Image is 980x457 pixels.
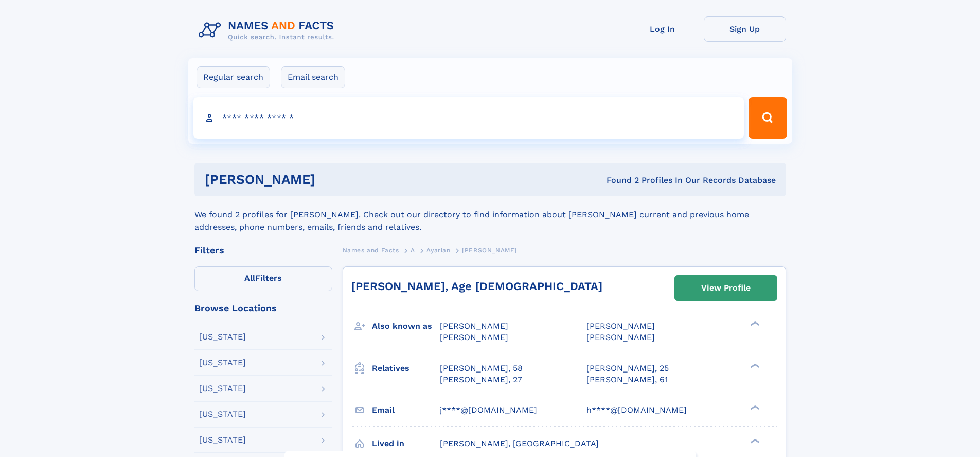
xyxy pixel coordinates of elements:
[440,438,599,448] span: [PERSON_NAME], [GEOGRAPHIC_DATA]
[199,436,246,444] div: [US_STATE]
[440,374,522,385] a: [PERSON_NAME], 27
[704,16,786,42] a: Sign Up
[748,320,760,327] div: ❯
[462,247,517,254] span: [PERSON_NAME]
[426,244,450,257] a: Ayarian
[372,435,440,452] h3: Lived in
[748,362,760,369] div: ❯
[351,280,602,293] a: [PERSON_NAME], Age [DEMOGRAPHIC_DATA]
[586,321,655,331] span: [PERSON_NAME]
[621,16,704,42] a: Log In
[586,374,668,385] a: [PERSON_NAME], 61
[411,247,415,254] span: A
[197,66,270,88] label: Regular search
[244,273,255,283] span: All
[748,404,760,411] div: ❯
[199,333,246,341] div: [US_STATE]
[372,401,440,419] h3: Email
[701,276,751,300] div: View Profile
[193,97,744,139] input: search input
[194,246,332,255] div: Filters
[749,97,787,139] button: Search Button
[205,173,461,186] h1: [PERSON_NAME]
[194,196,786,233] div: We found 2 profiles for [PERSON_NAME]. Check out our directory to find information about [PERSON_...
[440,332,508,342] span: [PERSON_NAME]
[461,175,776,186] div: Found 2 Profiles In Our Records Database
[343,244,399,257] a: Names and Facts
[675,276,777,300] a: View Profile
[586,332,655,342] span: [PERSON_NAME]
[199,410,246,418] div: [US_STATE]
[194,303,332,313] div: Browse Locations
[281,66,345,88] label: Email search
[194,16,343,44] img: Logo Names and Facts
[199,384,246,393] div: [US_STATE]
[440,321,508,331] span: [PERSON_NAME]
[426,247,450,254] span: Ayarian
[372,317,440,335] h3: Also known as
[748,437,760,444] div: ❯
[372,360,440,377] h3: Relatives
[411,244,415,257] a: A
[199,359,246,367] div: [US_STATE]
[586,363,669,374] a: [PERSON_NAME], 25
[440,363,523,374] a: [PERSON_NAME], 58
[194,266,332,291] label: Filters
